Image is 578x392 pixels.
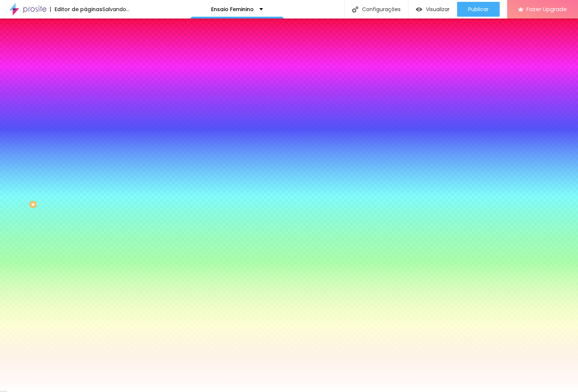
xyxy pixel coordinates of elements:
[416,6,422,13] img: view-1.svg
[50,7,102,12] div: Editor de páginas
[457,2,500,17] button: Publicar
[426,6,450,12] span: Visualizar
[526,6,567,12] span: Fazer Upgrade
[211,7,254,12] p: Ensaio Feminino
[408,2,457,17] button: Visualizar
[352,6,358,13] img: Icone
[102,7,129,12] div: Salvando...
[468,6,489,12] span: Publicar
